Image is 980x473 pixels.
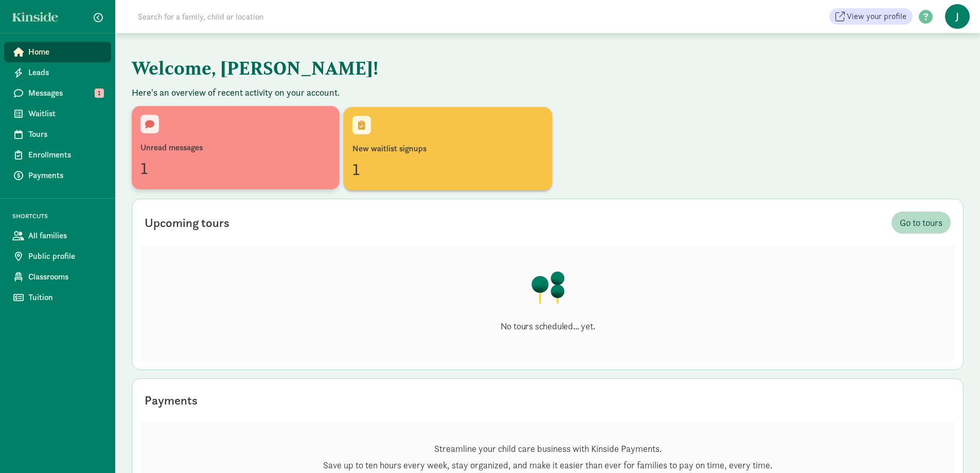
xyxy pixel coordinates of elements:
img: illustration-trees.png [530,271,565,304]
a: Classrooms [4,267,111,287]
p: Streamline your child care business with Kinside Payments. [323,443,772,455]
span: All families [28,230,103,242]
div: 1 [140,156,331,181]
span: Tuition [28,291,103,304]
div: Payments [145,391,198,410]
a: View your profile [829,8,913,25]
a: New waitlist signups1 [344,107,551,190]
p: No tours scheduled... yet. [501,320,595,332]
iframe: Chat Widget [929,424,980,473]
a: Unread messages1 [132,107,340,190]
a: Go to tours [892,212,951,234]
a: Enrollments [4,145,111,165]
a: Public profile [4,246,111,267]
a: All families [4,225,111,246]
span: Public profile [28,250,103,262]
a: Messages 1 [4,83,111,103]
span: J [945,4,970,29]
p: Save up to ten hours every week, stay organized, and make it easier than ever for families to pay... [323,459,772,471]
span: Messages [28,87,103,99]
span: Waitlist [28,108,103,120]
span: Enrollments [28,149,103,161]
div: Unread messages [140,142,331,154]
span: View your profile [847,10,906,23]
p: Here's an overview of recent activity on your account. [132,86,964,99]
a: Tuition [4,287,111,308]
span: Leads [28,66,103,79]
div: New waitlist signups [352,143,543,155]
span: Go to tours [900,216,942,230]
span: 1 [95,89,104,98]
a: Waitlist [4,103,111,124]
input: Search for a family, child or location [132,6,420,27]
span: Classrooms [28,271,103,283]
span: Home [28,46,103,58]
a: Home [4,42,111,62]
h1: Welcome, [PERSON_NAME]! [132,49,641,86]
div: 1 [352,157,543,182]
a: Payments [4,165,111,186]
a: Leads [4,62,111,83]
span: Tours [28,128,103,141]
div: Upcoming tours [145,214,229,232]
a: Tours [4,124,111,145]
span: Payments [28,169,103,182]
